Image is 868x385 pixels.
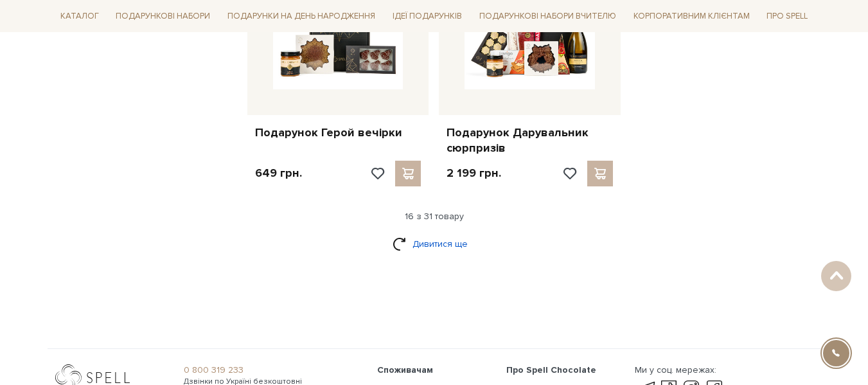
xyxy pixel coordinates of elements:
div: 16 з 31 товару [50,211,819,222]
p: 2 199 грн. [447,166,501,181]
p: 649 грн. [255,166,302,181]
div: Ми у соц. мережах: [635,364,725,376]
a: Каталог [55,6,104,26]
span: Споживачам [377,364,433,375]
a: Про Spell [761,6,813,26]
a: Подарунок Герой вечірки [255,125,421,140]
a: Подарункові набори Вчителю [474,5,621,27]
a: 0 800 319 233 [184,364,362,376]
a: Корпоративним клієнтам [628,6,755,26]
a: Ідеї подарунків [387,6,467,26]
a: Подарунок Дарувальник сюрпризів [447,125,613,156]
a: Подарунки на День народження [222,6,380,26]
a: Подарункові набори [111,6,215,26]
span: Про Spell Chocolate [506,364,596,375]
a: Дивитися ще [393,233,476,255]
